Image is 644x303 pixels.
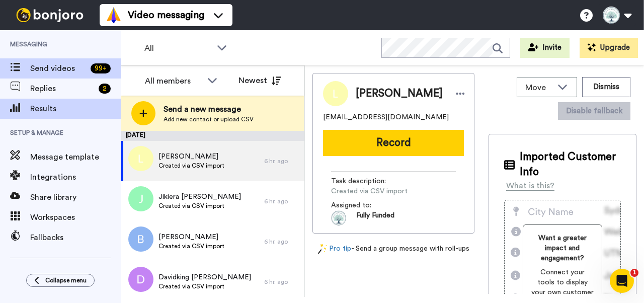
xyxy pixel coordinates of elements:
[312,244,474,254] div: - Send a group message with roll-ups
[610,269,634,293] iframe: Intercom live chat
[525,82,552,94] span: Move
[158,151,224,162] span: [PERSON_NAME]
[128,186,153,211] img: j.png
[630,269,638,277] span: 1
[30,191,121,203] span: Share library
[323,112,449,122] span: [EMAIL_ADDRESS][DOMAIN_NAME]
[30,151,121,163] span: Message template
[164,115,254,123] span: Add new contact or upload CSV
[106,7,122,23] img: vm-color.svg
[128,8,204,22] span: Video messaging
[264,278,299,286] div: 6 hr. ago
[264,197,299,205] div: 6 hr. ago
[331,200,401,210] span: Assigned to:
[30,232,121,244] span: Fallbacks
[318,244,351,254] a: Pro tip
[520,38,570,58] button: Invite
[128,267,153,292] img: d.png
[144,42,212,54] span: All
[30,83,95,95] span: Replies
[323,130,464,156] button: Record
[582,77,630,97] button: Dismiss
[531,233,594,263] span: Want a greater impact and engagement?
[264,238,299,246] div: 6 hr. ago
[580,38,638,58] button: Upgrade
[30,171,121,183] span: Integrations
[323,81,348,106] img: Image of Lauren Jackson
[506,180,554,192] div: What is this?
[121,131,304,141] div: [DATE]
[158,272,251,282] span: Davidking [PERSON_NAME]
[331,176,401,186] span: Task description :
[158,162,224,170] span: Created via CSV import
[158,232,224,242] span: [PERSON_NAME]
[128,146,153,171] img: l.png
[45,276,87,284] span: Collapse menu
[158,282,251,290] span: Created via CSV import
[356,86,443,101] span: [PERSON_NAME]
[128,226,153,252] img: b.png
[356,210,394,225] span: Fully Funded
[91,63,111,73] div: 99 +
[164,103,254,115] span: Send a new message
[158,192,241,202] span: Jikiera [PERSON_NAME]
[264,157,299,165] div: 6 hr. ago
[26,274,95,287] button: Collapse menu
[30,103,121,115] span: Results
[318,244,327,254] img: magic-wand.svg
[158,202,241,210] span: Created via CSV import
[12,8,88,22] img: bj-logo-header-white.svg
[231,70,289,91] button: Newest
[331,186,427,196] span: Created via CSV import
[145,75,202,87] div: All members
[331,210,346,225] img: d1e7e7e5-f0f7-464d-ab0d-d2200758dbd2-1756131081.jpg
[99,84,111,94] div: 2
[558,102,630,120] button: Disable fallback
[30,211,121,223] span: Workspaces
[520,149,621,180] span: Imported Customer Info
[30,62,87,74] span: Send videos
[158,242,224,250] span: Created via CSV import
